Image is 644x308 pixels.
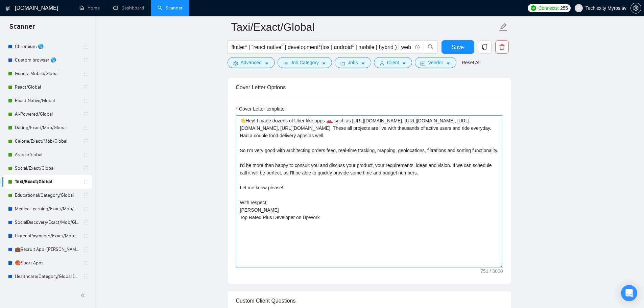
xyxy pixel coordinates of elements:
button: delete [495,40,509,54]
span: Client [387,59,399,66]
button: barsJob Categorycaret-down [278,57,332,68]
span: Jobs [348,59,358,66]
span: Job Category [291,59,319,66]
span: holder [83,193,89,198]
span: caret-down [361,61,365,66]
span: edit [499,23,508,31]
label: Cover Letter template: [236,105,286,113]
span: Vendor [428,59,443,66]
span: holder [83,206,89,212]
span: Save [452,43,464,51]
a: React-Native/Global [15,94,79,108]
a: Chromium 🌎 [15,40,79,53]
input: Scanner name... [231,19,498,35]
span: holder [83,152,89,158]
button: setting [630,3,641,14]
span: info-circle [415,45,420,49]
span: folder [340,61,345,66]
span: holder [83,71,89,76]
span: holder [83,112,89,117]
span: copy [478,44,491,50]
a: Social/Exact/Global [15,162,79,175]
span: search [424,44,437,50]
a: setting [630,5,641,11]
span: caret-down [321,61,326,66]
span: user [576,6,581,10]
span: holder [83,220,89,225]
button: idcardVendorcaret-down [415,57,456,68]
span: Advanced [241,59,262,66]
span: holder [83,125,89,131]
button: settingAdvancedcaret-down [228,57,275,68]
img: upwork-logo.png [531,5,536,11]
a: Reset All [462,59,480,66]
a: dashboardDashboard [113,5,144,11]
a: Educational/Category/Global [15,189,79,202]
span: setting [631,5,641,11]
button: Save [442,40,474,54]
img: logo [6,3,10,14]
a: Healthcare/Category/Global (Andrii) [15,270,79,283]
a: Taxi/Exact/Global [15,175,79,189]
span: Scanner [4,22,40,36]
span: holder [83,166,89,171]
span: caret-down [264,61,269,66]
span: idcard [421,61,425,66]
a: Dating/Exact/Mob/Global [15,121,79,135]
span: holder [83,247,89,252]
span: 255 [560,4,568,12]
span: holder [83,274,89,279]
span: user [380,61,384,66]
button: search [424,40,437,54]
a: MedicalLearning/Exact/Mob/Global (Andrii) [15,202,79,216]
div: Open Intercom Messenger [621,285,637,301]
a: Calorie/Exact/Mob/Global [15,135,79,148]
button: folderJobscaret-down [335,57,371,68]
span: delete [496,44,508,50]
span: Connects: [539,4,559,12]
a: homeHome [79,5,100,11]
span: holder [83,179,89,185]
a: Arabic/Global [15,148,79,162]
textarea: Cover Letter template: [236,115,503,267]
span: caret-down [446,61,451,66]
a: Custom browser 🌎 [15,53,79,67]
span: setting [233,61,238,66]
button: userClientcaret-down [374,57,412,68]
span: holder [83,85,89,90]
a: AI-Powered/Global [15,108,79,121]
a: searchScanner [158,5,183,11]
span: double-left [80,292,87,299]
a: SocialDiscovery/Exact/Mob/Global (Andrii) [15,216,79,229]
span: holder [83,44,89,49]
span: holder [83,98,89,103]
span: holder [83,57,89,63]
span: caret-down [402,61,406,66]
a: GeneralMobile/Global [15,67,79,80]
span: holder [83,139,89,144]
button: copy [478,40,492,54]
span: holder [83,260,89,266]
a: FintechPayments/Exact/Mob+Web/Global (Andrii) [15,229,79,243]
a: 💼Recruit App ([PERSON_NAME]) [15,243,79,256]
span: bars [283,61,288,66]
span: holder [83,233,89,239]
div: Cover Letter Options [236,78,503,97]
a: 🏀Sport Apps [15,256,79,270]
a: React/Global [15,80,79,94]
input: Search Freelance Jobs... [232,43,412,51]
